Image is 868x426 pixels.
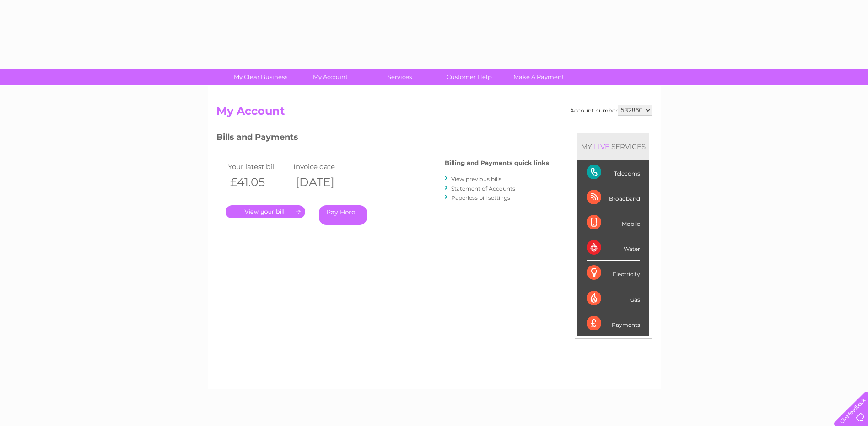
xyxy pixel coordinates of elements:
th: £41.05 [226,173,291,192]
a: . [226,205,305,218]
div: Broadband [587,185,640,210]
div: Water [587,235,640,261]
div: Telecoms [587,160,640,185]
a: Pay Here [319,205,367,225]
a: Paperless bill settings [451,194,510,201]
a: View previous bills [451,176,501,182]
h4: Billing and Payments quick links [445,160,549,166]
div: Payments [587,311,640,336]
div: Mobile [587,210,640,235]
td: Invoice date [291,160,357,173]
div: Gas [587,286,640,311]
div: LIVE [592,142,611,151]
a: Make A Payment [501,69,577,85]
div: MY SERVICES [577,133,649,160]
a: Services [362,69,437,85]
div: Electricity [587,261,640,286]
th: [DATE] [291,173,357,192]
h2: My Account [216,105,652,122]
td: Your latest bill [226,160,291,173]
div: Account number [570,105,652,116]
a: Statement of Accounts [451,185,515,192]
a: My Account [292,69,368,85]
a: Customer Help [431,69,507,85]
h3: Bills and Payments [216,131,549,147]
a: My Clear Business [223,69,298,85]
